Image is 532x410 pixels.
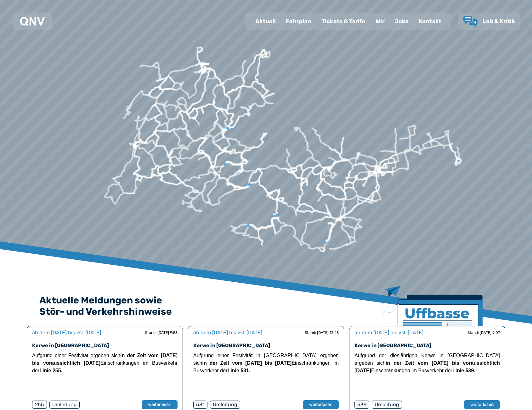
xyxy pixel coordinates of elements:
button: weiterlesen [142,400,178,409]
div: 255 [32,401,47,409]
strong: Linie 255. [39,368,62,373]
div: ab dem [DATE] bis vsl. [DATE] [193,329,262,336]
a: QNV Logo [20,15,45,28]
div: 539 [354,401,369,409]
a: Wir [371,13,390,30]
a: Kontakt [414,13,446,30]
a: Lob & Kritik [463,16,515,27]
span: Aufgrund einer Festivität in [GEOGRAPHIC_DATA] ergeben sich Einschränkungen im Busverkehr der [193,353,339,373]
strong: in der Zeit vom [202,360,242,366]
strong: in der Zeit vom [DATE] bis voraussichtlich [DATE] [354,360,500,373]
a: Kerwe in [GEOGRAPHIC_DATA] [32,342,109,348]
strong: Linie 531. [228,368,251,373]
div: Stand: [DATE] 12:43 [305,330,339,335]
div: Umleitung [49,401,80,409]
div: Stand: [DATE] 9:53 [145,330,178,335]
a: Kerwe in [GEOGRAPHIC_DATA] [193,342,270,348]
div: 531 [193,401,207,409]
a: Jobs [390,13,414,30]
img: Zeitung mit Titel Uffbase [382,286,483,364]
span: Aufgrund der diesjährigen Kerwe in [GEOGRAPHIC_DATA] ergeben sich Einschränkungen im Busverkehr der [354,353,500,373]
div: ab dem [DATE] bis vsl. [DATE] [354,329,423,336]
button: weiterlesen [303,400,339,409]
span: Lob & Kritik [483,18,515,25]
a: Fahrplan [281,13,316,30]
span: Aufgrund einer Festivität ergeben sich Einschränkungen im Busverkehr der [32,353,178,373]
a: Aktuell [250,13,281,30]
strong: [DATE] bis [DATE] [245,360,291,366]
div: ab dem [DATE] bis vsl. [DATE] [32,329,101,336]
strong: in der Zeit vom [DATE] bis voraussichtlich [DATE] [32,353,178,366]
a: Tickets & Tarife [316,13,371,30]
strong: Linie 539. [452,368,475,373]
div: Umleitung [210,401,240,409]
div: Stand: [DATE] 9:07 [467,330,500,335]
h2: Aktuelle Meldungen sowie Stör- und Verkehrshinweise [39,295,493,317]
div: Umleitung [372,401,402,409]
a: Kerwe in [GEOGRAPHIC_DATA] [354,342,431,348]
img: QNV Logo [20,17,45,26]
button: weiterlesen [464,400,500,409]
